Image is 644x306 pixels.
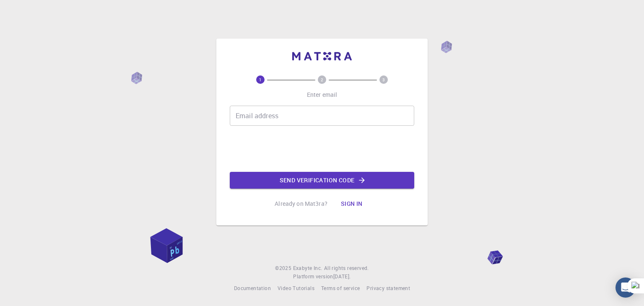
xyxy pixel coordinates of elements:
span: Exabyte Inc. [293,265,322,271]
button: Send verification code [230,172,414,189]
button: Sign in [334,195,369,212]
span: Platform version [293,272,333,281]
span: © 2025 [275,264,293,272]
span: Video Tutorials [278,285,314,291]
span: [DATE] . [333,273,351,280]
iframe: reCAPTCHA [258,132,386,165]
div: Open Intercom Messenger [615,277,636,298]
a: Privacy statement [366,284,410,293]
p: Already on Mat3ra? [275,200,327,208]
a: Terms of service [321,284,360,293]
text: 2 [321,77,323,83]
span: Privacy statement [366,285,410,291]
a: Video Tutorials [278,284,314,293]
a: Exabyte Inc. [293,264,322,272]
span: All rights reserved. [324,264,369,272]
span: Terms of service [321,285,360,291]
span: Documentation [234,285,271,291]
text: 3 [382,77,385,83]
a: Documentation [234,284,271,293]
a: [DATE]. [333,272,351,281]
text: 1 [259,77,262,83]
p: Enter email [307,91,338,99]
